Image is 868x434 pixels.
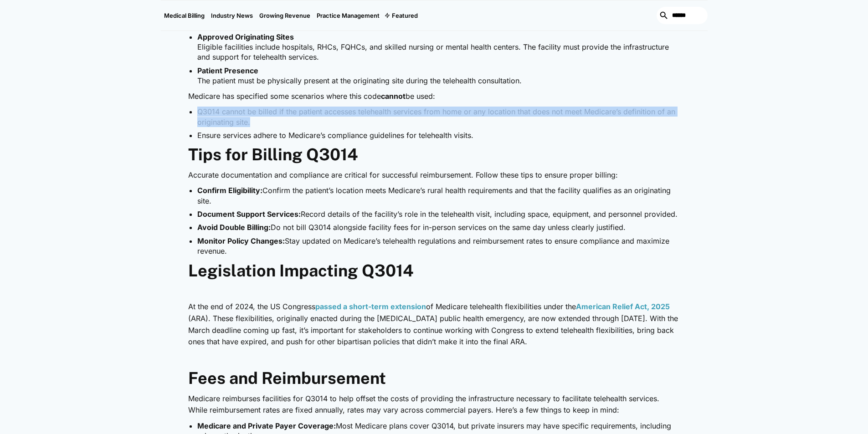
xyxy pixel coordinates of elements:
[197,32,680,62] li: Eligible facilities include hospitals, RHCs, FQHCs, and skilled nursing or mental health centers....
[188,261,414,280] strong: Legislation Impacting Q3014
[392,12,418,19] div: Featured
[197,421,336,430] strong: Medicare and Private Payer Coverage:
[197,185,680,206] li: Confirm the patient’s location meets Medicare’s rural health requirements and that the facility q...
[197,236,680,256] li: Stay updated on Medicare’s telehealth regulations and reimbursement rates to ensure compliance an...
[197,66,258,75] strong: Patient Presence
[256,0,313,31] a: Growing Revenue
[197,236,285,245] strong: Monitor Policy Changes:
[188,145,358,164] strong: Tips for Billing Q3014
[197,222,680,232] li: Do not bill Q3014 alongside facility fees for in-person services on the same day unless clearly j...
[197,186,262,195] strong: Confirm Eligibility:
[188,368,386,388] strong: Fees and Reimbursement
[197,66,680,86] li: The patient must be physically present at the originating site during the telehealth consultation.
[313,0,383,31] a: Practice Management
[197,130,680,140] li: Ensure services adhere to Medicare’s compliance guidelines for telehealth visits.
[315,302,426,311] a: passed a short-term extension
[208,0,256,31] a: Industry News
[161,0,208,31] a: Medical Billing
[197,32,294,41] strong: Approved Originating Sites
[188,91,680,102] p: Medicare has specified some scenarios where this code be used:
[197,107,680,127] li: Q3014 cannot be billed if the patient accesses telehealth services from home or any location that...
[188,301,680,347] p: At the end of 2024, the US Congress of Medicare telehealth flexibilities under the (ARA). These f...
[576,302,670,311] a: American Relief Act, 2025
[188,393,680,416] p: Medicare reimburses facilities for Q3014 to help offset the costs of providing the infrastructure...
[188,285,680,297] p: ‍
[197,209,680,219] li: Record details of the facility’s role in the telehealth visit, including space, equipment, and pe...
[381,92,406,101] strong: cannot
[197,209,301,219] strong: Document Support Services:
[197,223,271,232] strong: Avoid Double Billing:
[188,169,680,181] p: Accurate documentation and compliance are critical for successful reimbursement. Follow these tip...
[188,352,680,364] p: ‍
